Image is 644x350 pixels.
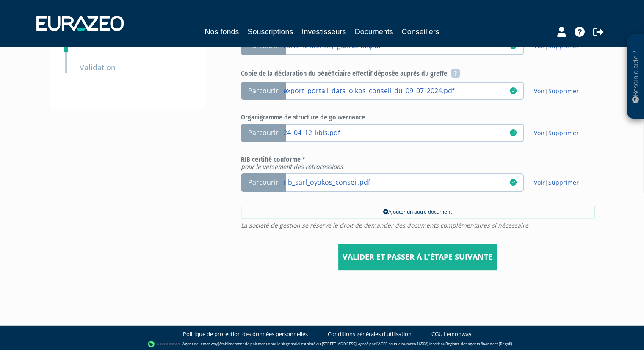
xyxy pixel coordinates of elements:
a: Conditions générales d'utilisation [328,330,412,338]
a: export_portail_data_oikos_conseil_du_09_07_2024.pdf [283,86,509,94]
small: Documents [80,38,121,48]
h6: RIB certifié conforme * [241,156,594,171]
i: 09/07/2024 09:41 [510,87,517,94]
small: Validation [80,62,116,72]
span: Parcourir [241,82,286,100]
span: | [534,129,579,137]
a: Voir [534,129,545,137]
span: Parcourir [241,173,286,192]
span: La société de gestion se réserve le droit de demander des documents complémentaires si nécessaire [241,222,594,228]
a: Supprimer [548,178,579,186]
a: Voir [534,178,545,186]
img: logo-lemonway.png [148,340,180,348]
h6: Copie de la déclaration du bénéficiaire effectif déposée auprès du greffe [241,69,594,79]
a: Documents [355,26,393,38]
i: 09/07/2024 09:41 [510,179,517,186]
span: Parcourir [241,124,286,142]
a: Politique de protection des données personnelles [183,330,308,338]
a: Registre des agents financiers (Regafi) [445,341,512,346]
a: Lemonway [199,341,218,346]
div: - Agent de (établissement de paiement dont le siège social est situé au [STREET_ADDRESS], agréé p... [8,340,636,348]
img: 1732889491-logotype_eurazeo_blanc_rvb.png [36,16,124,31]
a: Supprimer [548,129,579,137]
span: | [534,87,579,95]
a: Ajouter un autre document [241,206,594,218]
h6: Organigramme de structure de gouvernance [241,114,594,121]
a: Voir [534,87,545,95]
a: rib_sarl_oyakos_conseil.pdf [283,178,509,186]
p: Besoin d'aide ? [631,39,641,115]
span: | [534,178,579,187]
a: Voir [534,42,545,50]
a: Investisseurs [301,26,346,38]
a: Souscriptions [247,26,293,38]
a: Supprimer [548,87,579,95]
i: 09/07/2024 09:43 [510,129,517,136]
a: CGU Lemonway [431,330,472,338]
input: Valider et passer à l'étape suivante [338,244,497,270]
a: Nos fonds [205,26,239,38]
a: 24_04_12_kbis.pdf [283,128,509,136]
em: pour le versement des rétrocessions [241,163,343,171]
a: Conseillers [402,26,439,38]
a: Supprimer [548,42,579,50]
